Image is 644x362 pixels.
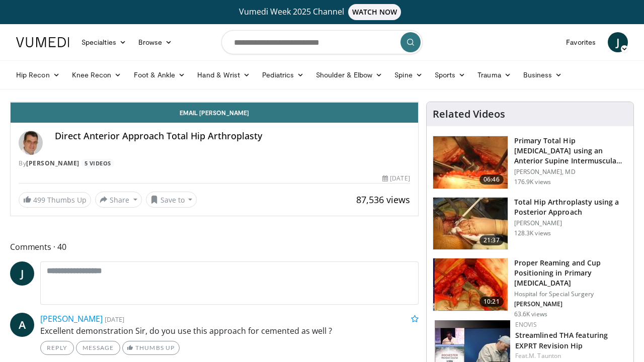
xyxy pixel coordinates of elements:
[514,258,627,288] h3: Proper Reaming and Cup Positioning in Primary [MEDICAL_DATA]
[515,320,537,329] a: Enovis
[433,197,627,250] a: 21:37 Total Hip Arthroplasty using a Posterior Approach [PERSON_NAME] 128.3K views
[514,310,547,318] p: 63.6K views
[66,65,128,85] a: Knee Recon
[146,192,197,208] button: Save to
[429,65,472,85] a: Sports
[256,65,310,85] a: Pediatrics
[16,37,69,47] img: VuMedi Logo
[95,192,142,208] button: Share
[433,136,508,189] img: 263423_3.png.150x105_q85_crop-smart_upscale.jpg
[471,65,517,85] a: Trauma
[10,313,34,337] a: A
[382,174,410,183] div: [DATE]
[10,240,419,253] span: Comments 40
[75,32,132,52] a: Specialties
[191,65,256,85] a: Hand & Wrist
[529,351,561,360] a: M. Taunton
[560,32,602,52] a: Favorites
[10,261,34,286] a: J
[515,351,625,360] div: Feat.
[356,194,410,206] span: 87,536 views
[19,131,43,155] img: Avatar
[514,290,627,298] p: Hospital for Special Surgery
[433,136,627,189] a: 06:46 Primary Total Hip [MEDICAL_DATA] using an Anterior Supine Intermuscula… [PERSON_NAME], MD 1...
[388,65,428,85] a: Spine
[18,4,626,20] a: Vumedi Week 2025 ChannelWATCH NOW
[128,65,192,85] a: Foot & Ankle
[40,325,419,337] p: Excellent demonstration Sir, do you use this approach for cemented as well ?
[433,258,508,311] img: 9ceeadf7-7a50-4be6-849f-8c42a554e74d.150x105_q85_crop-smart_upscale.jpg
[515,330,608,350] a: Streamlined THA featuring EXPRT Revision Hip
[221,30,423,54] input: Search topics, interventions
[514,197,627,217] h3: Total Hip Arthroplasty using a Posterior Approach
[105,315,124,324] small: [DATE]
[608,32,628,52] a: J
[19,192,91,208] a: 499 Thumbs Up
[10,65,66,85] a: Hip Recon
[11,103,418,123] a: Email [PERSON_NAME]
[517,65,569,85] a: Business
[11,102,418,103] video-js: Video Player
[433,108,505,120] h4: Related Videos
[514,168,627,176] p: [PERSON_NAME], MD
[514,136,627,166] h3: Primary Total Hip [MEDICAL_DATA] using an Anterior Supine Intermuscula…
[122,341,179,355] a: Thumbs Up
[514,219,627,227] p: [PERSON_NAME]
[479,235,504,245] span: 21:37
[479,174,504,185] span: 06:46
[26,159,79,167] a: [PERSON_NAME]
[19,159,410,168] div: By
[132,32,179,52] a: Browse
[310,65,388,85] a: Shoulder & Elbow
[433,198,508,250] img: 286987_0000_1.png.150x105_q85_crop-smart_upscale.jpg
[40,313,103,324] a: [PERSON_NAME]
[40,341,74,355] a: Reply
[514,300,627,308] p: [PERSON_NAME]
[479,297,504,307] span: 10:21
[76,341,120,355] a: Message
[348,4,401,20] span: WATCH NOW
[514,178,551,186] p: 176.9K views
[81,159,114,167] a: 5 Videos
[433,258,627,318] a: 10:21 Proper Reaming and Cup Positioning in Primary [MEDICAL_DATA] Hospital for Special Surgery [...
[514,229,551,237] p: 128.3K views
[33,195,45,205] span: 499
[55,131,410,142] h4: Direct Anterior Approach Total Hip Arthroplasty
